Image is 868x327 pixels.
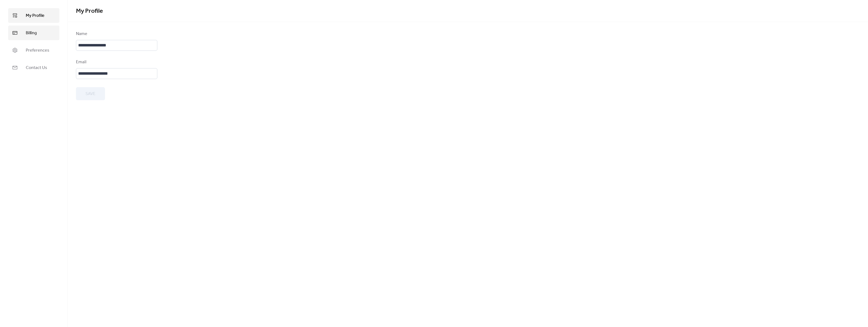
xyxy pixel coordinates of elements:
span: Contact Us [26,65,47,71]
span: My Profile [26,12,44,19]
a: My Profile [8,8,59,23]
span: My Profile [76,5,103,17]
div: Name [76,31,156,37]
span: Preferences [26,47,49,54]
a: Billing [8,26,59,40]
a: Preferences [8,43,59,58]
span: Billing [26,30,37,36]
a: Contact Us [8,60,59,75]
div: Email [76,59,156,65]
